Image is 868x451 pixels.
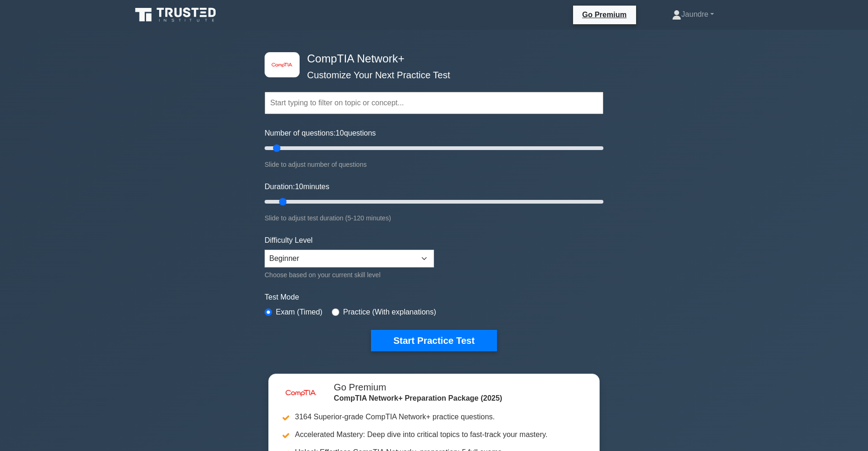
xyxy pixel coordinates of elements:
button: Start Practice Test [371,330,497,351]
h4: CompTIA Network+ [303,52,558,66]
label: Number of questions: questions [265,128,376,139]
div: Choose based on your current skill level [265,269,434,280]
label: Duration: minutes [265,181,329,192]
label: Exam (Timed) [276,307,322,318]
span: 10 [295,183,303,191]
div: Slide to adjust test duration (5-120 minutes) [265,212,603,224]
label: Practice (With explanations) [343,307,436,318]
div: Slide to adjust number of questions [265,159,603,170]
input: Start typing to filter on topic or concept... [265,92,603,114]
a: Jaundre [650,5,736,24]
span: 10 [336,129,344,137]
a: Go Premium [577,9,632,20]
label: Test Mode [265,292,603,303]
label: Difficulty Level [265,235,313,246]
